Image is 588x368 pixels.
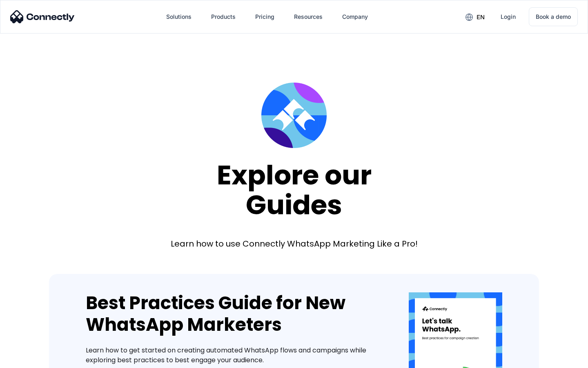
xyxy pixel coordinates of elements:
[86,292,384,336] div: Best Practices Guide for New WhatsApp Marketers
[477,11,485,23] div: en
[255,11,274,22] div: Pricing
[10,10,75,23] img: Connectly Logo
[294,11,323,22] div: Resources
[166,11,192,22] div: Solutions
[529,7,578,26] a: Book a demo
[501,11,516,22] div: Login
[494,7,522,27] a: Login
[16,354,49,365] ul: Language list
[86,346,384,365] div: Learn how to get started on creating automated WhatsApp flows and campaigns while exploring best ...
[342,11,368,22] div: Company
[211,11,236,22] div: Products
[8,354,49,365] aside: Language selected: English
[217,160,372,220] div: Explore our Guides
[171,238,418,249] div: Learn how to use Connectly WhatsApp Marketing Like a Pro!
[249,7,281,27] a: Pricing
